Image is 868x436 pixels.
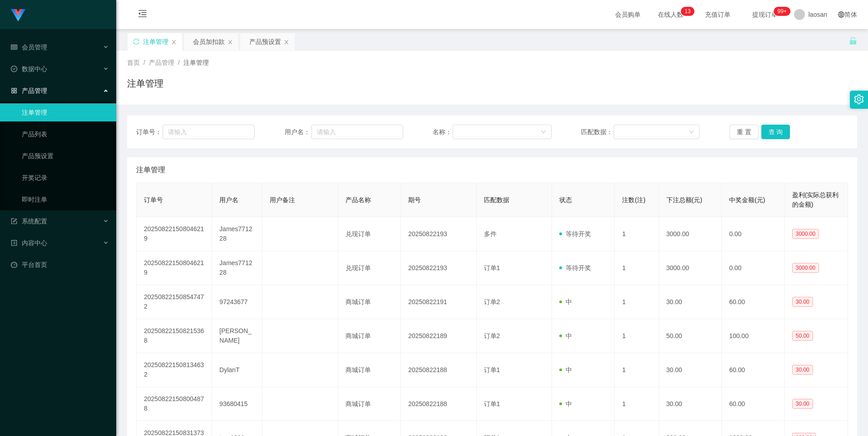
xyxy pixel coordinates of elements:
span: 期号 [408,196,421,203]
td: 20250822193 [401,217,476,251]
td: 30.00 [659,387,722,421]
span: 中 [559,298,572,305]
i: 图标: setting [854,94,864,104]
td: 1 [615,387,659,421]
span: 下注总额(元) [666,196,702,203]
span: 注单管理 [136,165,165,175]
td: 1 [615,319,659,353]
td: 兑现订单 [338,217,401,251]
td: 202508221508046219 [137,251,212,285]
button: 查 询 [761,125,790,139]
span: 订单2 [484,332,500,339]
td: [PERSON_NAME] [212,319,262,353]
td: 20250822193 [401,251,476,285]
span: 30.00 [792,297,813,307]
td: 商城订单 [338,285,401,319]
span: / [143,59,145,66]
td: James771228 [212,251,262,285]
td: 202508221508215368 [137,319,212,353]
td: 1 [615,353,659,387]
span: 订单号 [144,196,163,203]
td: 30.00 [659,353,722,387]
span: 等待开奖 [559,230,591,237]
span: 匹配数据： [581,127,614,137]
td: 60.00 [722,285,785,319]
td: 60.00 [722,387,785,421]
span: 中奖金额(元) [729,196,765,203]
td: 3000.00 [659,217,722,251]
span: 3000.00 [792,263,819,273]
a: 开奖记录 [22,169,109,187]
i: 图标: check-circle-o [11,66,17,72]
td: 60.00 [722,353,785,387]
td: 兑现订单 [338,251,401,285]
td: 20250822189 [401,319,476,353]
span: 匹配数据 [484,196,509,203]
span: 30.00 [792,365,813,375]
i: 图标: sync [133,39,139,45]
a: 产品预设置 [22,147,109,165]
i: 图标: close [171,39,177,45]
span: 首页 [127,59,140,66]
span: 盈利(实际总获利的金额) [792,191,839,208]
td: 商城订单 [338,353,401,387]
span: 50.00 [792,331,813,341]
span: 在线人数 [653,11,688,18]
h1: 注单管理 [127,77,163,90]
div: 会员加扣款 [193,33,225,50]
td: 202508221508004878 [137,387,212,421]
td: 1 [615,251,659,285]
span: 多件 [484,230,497,237]
i: 图标: close [227,39,233,45]
td: 20250822191 [401,285,476,319]
td: 20250822188 [401,353,476,387]
i: 图标: menu-fold [127,0,158,29]
td: 100.00 [722,319,785,353]
a: 注单管理 [22,103,109,121]
sup: 13 [681,7,694,16]
span: 中 [559,400,572,407]
span: 订单1 [484,400,500,407]
i: 图标: form [11,218,17,224]
i: 图标: global [838,11,844,18]
p: 1 [685,7,688,16]
td: 1 [615,285,659,319]
td: 商城订单 [338,387,401,421]
span: 订单2 [484,298,500,305]
a: 产品列表 [22,125,109,143]
input: 请输入 [163,125,255,139]
span: 充值订单 [700,11,735,18]
span: 产品管理 [11,87,47,94]
img: logo.9652507e.png [11,9,25,22]
span: 系统配置 [11,218,47,225]
td: 50.00 [659,319,722,353]
td: 0.00 [722,251,785,285]
span: 注单管理 [183,59,209,66]
i: 图标: appstore-o [11,87,17,94]
span: 数据中心 [11,65,47,73]
span: 用户备注 [270,196,295,203]
span: 内容中心 [11,239,47,247]
span: 状态 [559,196,572,203]
span: / [178,59,180,66]
td: James771228 [212,217,262,251]
span: 中 [559,366,572,373]
td: 20250822188 [401,387,476,421]
td: 97243677 [212,285,262,319]
span: 订单1 [484,264,500,271]
div: 产品预设置 [249,33,281,50]
i: 图标: down [689,129,694,136]
td: 3000.00 [659,251,722,285]
td: 30.00 [659,285,722,319]
p: 3 [688,7,691,16]
td: 1 [615,217,659,251]
span: 提现订单 [748,11,782,18]
td: 商城订单 [338,319,401,353]
td: 202508221508134632 [137,353,212,387]
td: 93680415 [212,387,262,421]
span: 注数(注) [622,196,645,203]
input: 请输入 [311,125,403,139]
td: 202508221508046219 [137,217,212,251]
a: 即时注单 [22,190,109,208]
div: 注单管理 [143,33,168,50]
